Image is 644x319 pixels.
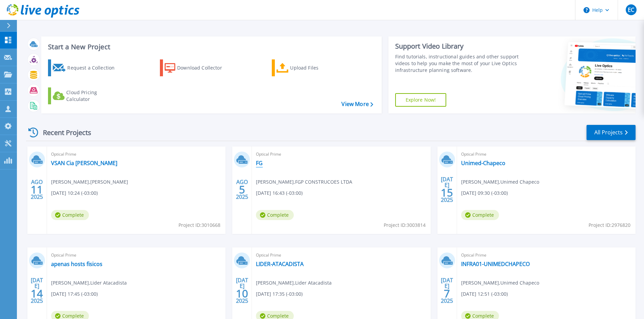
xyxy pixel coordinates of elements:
div: Request a Collection [67,61,121,75]
span: [DATE] 10:24 (-03:00) [51,189,98,197]
a: VSAN Cia [PERSON_NAME] [51,160,117,166]
span: 10 [236,291,248,296]
span: Optical Prime [51,151,221,158]
span: [DATE] 17:35 (-03:00) [256,290,303,298]
span: Optical Prime [461,151,631,158]
span: Optical Prime [256,251,426,259]
span: [PERSON_NAME] , Unimed Chapeco [461,279,539,287]
div: AGO 2025 [30,177,43,202]
span: Complete [461,210,499,220]
div: Download Collector [177,61,231,75]
span: [DATE] 09:30 (-03:00) [461,189,508,197]
a: Upload Files [272,59,347,76]
a: INFRA01-UNIMEDCHAPECO [461,261,530,267]
span: [PERSON_NAME] , Lider Atacadista [256,279,332,287]
span: [DATE] 12:51 (-03:00) [461,290,508,298]
span: Optical Prime [461,251,631,259]
div: Upload Files [290,61,344,75]
span: 14 [31,291,43,296]
a: LIDER-ATACADISTA [256,261,304,267]
span: [PERSON_NAME] , [PERSON_NAME] [51,178,128,186]
div: [DATE] 2025 [236,278,248,303]
div: Find tutorials, instructional guides and other support videos to help you make the most of your L... [395,53,521,74]
span: [PERSON_NAME] , FGP CONSTRUCOES LTDA [256,178,352,186]
span: 15 [441,190,453,195]
span: 5 [239,187,245,192]
span: Project ID: 2976820 [589,221,630,229]
span: Project ID: 3010668 [178,221,220,229]
a: Cloud Pricing Calculator [48,87,123,104]
span: EC [628,7,634,12]
a: apenas hosts fisicos [51,261,102,267]
span: Optical Prime [256,151,426,158]
span: Project ID: 3003814 [384,221,426,229]
a: FG [256,160,263,166]
div: [DATE] 2025 [440,177,453,202]
span: 7 [444,291,450,296]
div: [DATE] 2025 [30,278,43,303]
a: Explore Now! [395,93,447,107]
a: View More [341,101,373,107]
div: Cloud Pricing Calculator [66,89,120,103]
div: Recent Projects [26,124,100,141]
span: [DATE] 17:45 (-03:00) [51,290,98,298]
span: Optical Prime [51,251,221,259]
span: Complete [51,210,89,220]
span: [PERSON_NAME] , Lider Atacadista [51,279,127,287]
span: [DATE] 16:43 (-03:00) [256,189,303,197]
a: Unimed-Chapeco [461,160,505,166]
span: 11 [31,187,43,192]
span: [PERSON_NAME] , Unimed Chapeco [461,178,539,186]
div: AGO 2025 [236,177,248,202]
a: Download Collector [160,59,235,76]
a: Request a Collection [48,59,123,76]
div: Support Video Library [395,42,521,51]
a: All Projects [587,125,636,140]
h3: Start a New Project [48,43,373,51]
div: [DATE] 2025 [440,278,453,303]
span: Complete [256,210,294,220]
